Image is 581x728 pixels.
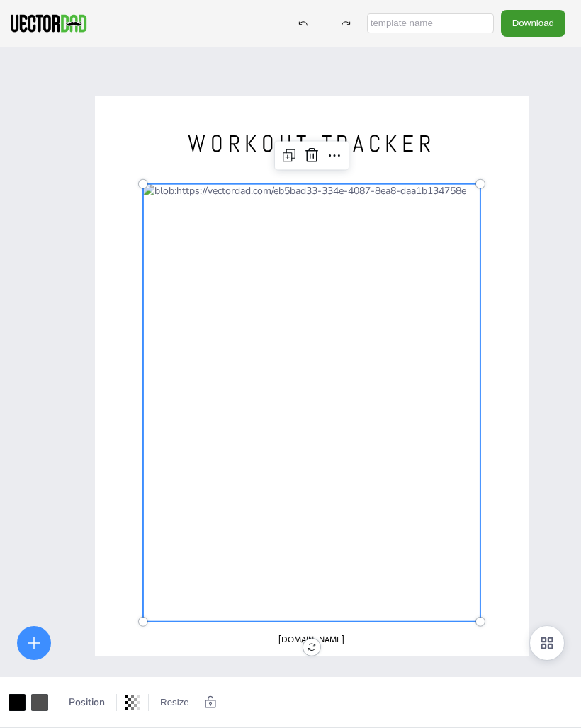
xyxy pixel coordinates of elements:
[188,129,435,159] span: WORKOUT TRACKER
[9,13,89,34] img: VectorDad-1.png
[66,695,108,709] span: Position
[154,691,195,714] button: Resize
[367,13,494,33] input: template name
[278,634,344,645] span: [DOMAIN_NAME]
[501,10,565,36] button: Download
